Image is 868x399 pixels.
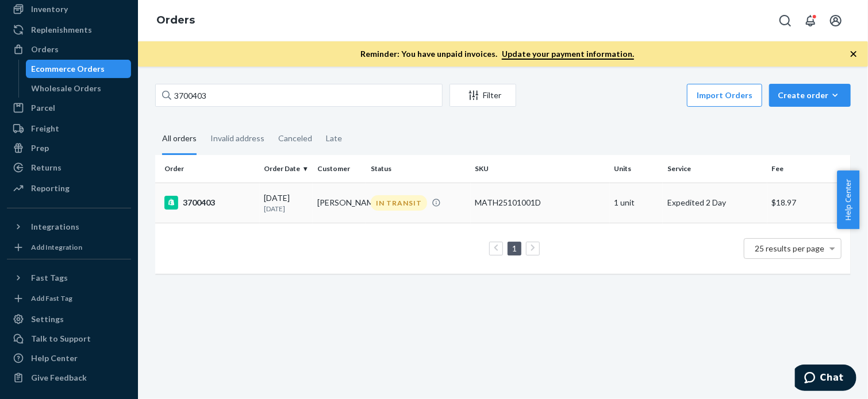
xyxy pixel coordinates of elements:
div: Give Feedback [31,372,87,383]
a: Update your payment information. [502,49,634,60]
td: 1 unit [610,183,663,223]
div: Prep [31,142,49,154]
button: Open account menu [824,9,847,32]
button: Create order [769,84,851,107]
div: Wholesale Orders [32,83,102,94]
a: Add Integration [7,241,131,254]
div: Invalid address [210,123,264,153]
a: Prep [7,139,131,157]
th: Order [155,155,260,183]
div: Add Fast Tag [31,293,72,303]
div: Ecommerce Orders [32,63,105,75]
div: Reporting [31,183,70,194]
button: Open Search Box [774,9,797,32]
div: Add Integration [31,242,82,252]
div: Parcel [31,102,55,114]
div: Orders [31,44,59,55]
button: Talk to Support [7,330,131,348]
div: Settings [31,313,64,325]
button: Filter [450,84,516,107]
ol: breadcrumbs [147,4,204,37]
div: Replenishments [31,24,92,36]
a: Freight [7,119,131,138]
th: Status [366,155,471,183]
div: Fast Tags [31,272,68,284]
div: Inventory [31,3,68,15]
a: Add Fast Tag [7,292,131,305]
button: Fast Tags [7,269,131,287]
a: Returns [7,158,131,177]
a: Orders [156,14,195,26]
td: $18.97 [767,183,851,223]
a: Help Center [7,349,131,367]
span: 25 results per page [755,243,825,253]
div: IN TRANSIT [371,195,427,211]
button: Give Feedback [7,369,131,387]
th: Fee [767,155,851,183]
p: Reminder: You have unpaid invoices. [360,48,634,60]
a: Parcel [7,99,131,117]
input: Search orders [155,84,443,107]
div: Late [326,123,342,153]
button: Open notifications [799,9,822,32]
button: Import Orders [687,84,762,107]
div: [DATE] [264,192,309,214]
div: All orders [162,123,197,155]
p: [DATE] [264,204,309,214]
iframe: Opens a widget where you can chat to one of our agents [795,365,857,393]
a: Replenishments [7,21,131,39]
div: Help Center [31,352,78,364]
div: Returns [31,162,62,173]
a: Orders [7,40,131,59]
div: Customer [317,164,362,173]
th: SKU [471,155,610,183]
div: Filter [450,90,516,101]
div: Freight [31,123,59,134]
th: Units [610,155,663,183]
div: MATH25101001D [475,197,605,208]
div: Canceled [278,123,312,153]
th: Order Date [260,155,313,183]
div: Talk to Support [31,333,91,344]
a: Ecommerce Orders [26,60,132,78]
a: Page 1 is your current page [510,243,519,253]
button: Help Center [837,171,859,229]
a: Reporting [7,179,131,197]
p: Expedited 2 Day [667,197,763,208]
a: Settings [7,310,131,328]
div: 3700403 [164,196,255,210]
td: [PERSON_NAME] [313,183,366,223]
a: Wholesale Orders [26,79,132,98]
div: Integrations [31,221,79,233]
button: Integrations [7,218,131,236]
th: Service [663,155,767,183]
div: Create order [778,90,842,101]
